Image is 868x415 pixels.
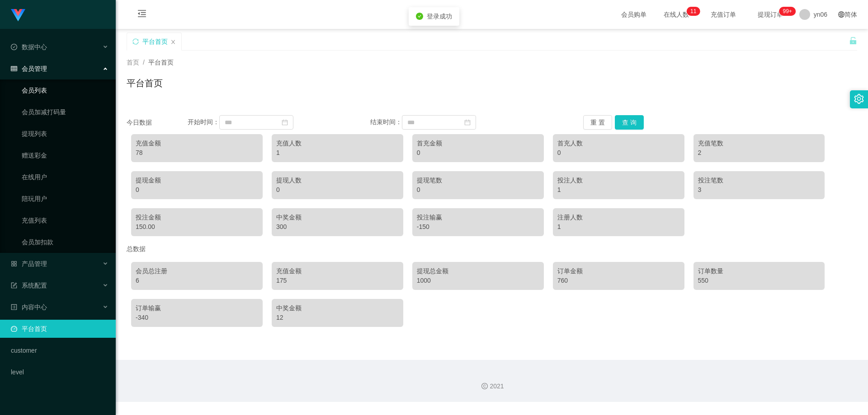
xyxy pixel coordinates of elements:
span: 开始时间： [188,118,219,126]
span: 在线人数 [659,11,693,18]
div: 充值笔数 [698,139,821,148]
a: level [11,363,108,381]
div: -340 [136,313,258,322]
button: 查 询 [615,115,644,130]
i: 图标: copyright [481,383,488,389]
div: 760 [557,276,680,285]
div: 注册人数 [557,213,680,222]
div: 投注输赢 [417,213,539,222]
div: 150.00 [136,222,258,232]
div: 充值金额 [136,139,258,148]
div: 1 [557,222,680,232]
i: 图标: profile [11,304,17,310]
sup: 11 [687,7,700,16]
i: 图标: unlock [849,37,857,45]
sup: 267 [779,7,795,16]
div: 投注金额 [136,213,258,222]
div: 今日数据 [127,118,188,127]
div: 中奖金额 [276,303,399,313]
i: 图标: appstore-o [11,261,17,267]
a: 充值列表 [22,211,108,229]
a: 图标: dashboard平台首页 [11,320,108,338]
a: 会员列表 [22,81,108,99]
div: 订单数量 [698,266,821,276]
span: 登录成功 [427,13,452,20]
a: 提现列表 [22,125,108,143]
div: 6 [136,276,258,285]
p: 1 [690,7,693,16]
span: 首页 [127,59,139,66]
div: 78 [136,148,258,158]
div: 提现笔数 [417,176,539,185]
i: 图标: table [11,65,17,72]
div: 0 [136,185,258,195]
span: 系统配置 [11,282,47,289]
div: 首充金额 [417,139,539,148]
div: 提现人数 [276,176,399,185]
div: 2021 [123,382,861,391]
div: 175 [276,276,399,285]
div: 0 [417,185,539,195]
div: 1 [557,185,680,195]
i: 图标: setting [854,94,864,104]
button: 重 置 [583,115,612,130]
span: 会员管理 [11,65,47,72]
a: 陪玩用户 [22,190,108,208]
i: 图标: global [838,11,844,18]
i: 图标: check-circle-o [11,44,17,50]
div: 中奖金额 [276,213,399,222]
i: 图标: form [11,282,17,289]
div: -150 [417,222,539,232]
div: 充值人数 [276,139,399,148]
div: 550 [698,276,821,285]
div: 0 [417,148,539,158]
span: 结束时间： [370,118,402,126]
div: 3 [698,185,821,195]
a: 会员加扣款 [22,233,108,251]
a: 赠送彩金 [22,146,108,164]
i: 图标: close [170,39,176,45]
div: 2 [698,148,821,158]
p: 1 [693,7,697,16]
span: 内容中心 [11,303,47,311]
div: 0 [557,148,680,158]
h1: 平台首页 [127,76,163,90]
i: 图标: calendar [282,119,288,126]
span: 数据中心 [11,43,47,51]
div: 首充人数 [557,139,680,148]
img: logo.9652507e.png [11,9,25,22]
i: 图标: menu-fold [127,0,157,29]
div: 订单输赢 [136,303,258,313]
i: icon: check-circle [416,13,423,20]
div: 提现金额 [136,176,258,185]
i: 图标: calendar [464,119,471,126]
div: 总数据 [127,241,857,257]
div: 平台首页 [142,33,168,50]
a: 在线用户 [22,168,108,186]
a: customer [11,341,108,359]
div: 0 [276,185,399,195]
span: 充值订单 [706,11,741,18]
i: 图标: sync [132,38,139,45]
div: 会员总注册 [136,266,258,276]
div: 12 [276,313,399,322]
div: 300 [276,222,399,232]
span: 产品管理 [11,260,47,267]
div: 订单金额 [557,266,680,276]
div: 提现总金额 [417,266,539,276]
div: 充值金额 [276,266,399,276]
div: 1000 [417,276,539,285]
div: 投注人数 [557,176,680,185]
div: 1 [276,148,399,158]
a: 会员加减打码量 [22,103,108,121]
span: 提现订单 [753,11,788,18]
span: / [143,59,145,66]
span: 平台首页 [148,59,174,66]
div: 投注笔数 [698,176,821,185]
